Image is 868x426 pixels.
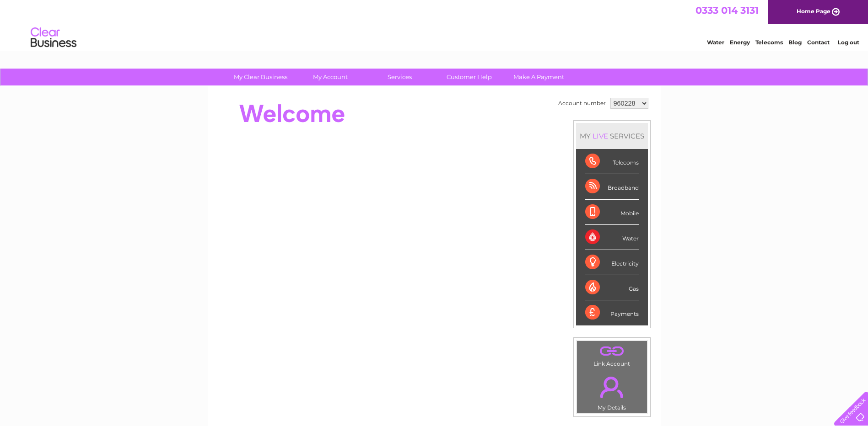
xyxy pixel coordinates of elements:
[362,69,437,85] a: Services
[585,225,639,250] div: Water
[585,275,639,300] div: Gas
[556,96,608,111] td: Account number
[730,39,750,46] a: Energy
[585,300,639,325] div: Payments
[788,39,802,46] a: Blog
[755,39,783,46] a: Telecoms
[431,69,507,85] a: Customer Help
[707,39,724,46] a: Water
[577,341,647,369] td: Link Account
[695,5,759,16] a: 0333 014 3131
[576,123,648,149] div: MY SERVICES
[577,369,647,414] td: My Details
[585,174,639,199] div: Broadband
[292,69,368,85] a: My Account
[585,200,639,225] div: Mobile
[585,149,639,174] div: Telecoms
[807,39,830,46] a: Contact
[501,69,577,85] a: Make A Payment
[838,39,859,46] a: Log out
[579,371,645,403] a: .
[223,69,298,85] a: My Clear Business
[579,343,645,359] a: .
[585,250,639,275] div: Electricity
[30,24,77,52] img: logo.png
[218,5,651,44] div: Clear Business is a trading name of Verastar Limited (registered in [GEOGRAPHIC_DATA] No. 3667643...
[591,132,610,140] div: LIVE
